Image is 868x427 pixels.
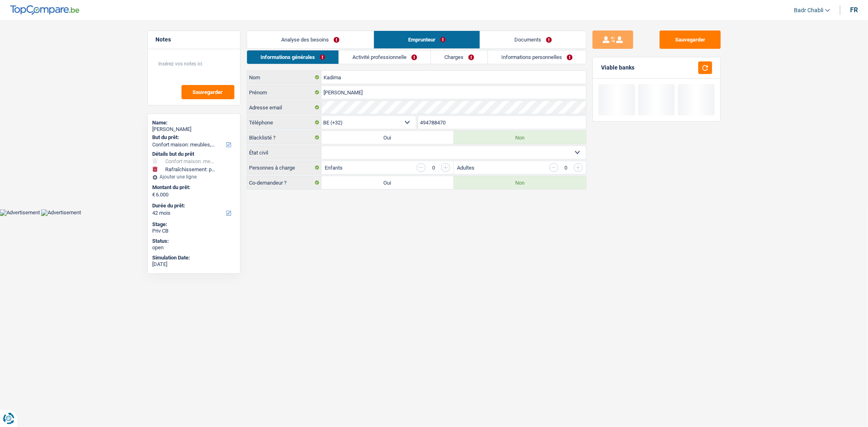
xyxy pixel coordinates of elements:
label: Non [454,176,586,189]
label: État civil [247,146,321,159]
label: Nom [247,71,321,84]
a: Documents [480,31,586,48]
a: Charges [431,50,488,64]
a: Analyse des besoins [247,31,374,48]
div: [DATE] [153,261,235,268]
div: 0 [430,165,437,170]
a: Badr Chabli [787,4,830,17]
span: Sauvegarder [193,89,223,95]
label: Prénom [247,86,321,99]
div: open [153,244,235,251]
div: Ajouter une ligne [153,174,235,180]
div: Simulation Date: [153,255,235,261]
label: Blacklisté ? [247,131,321,144]
a: Activité professionnelle [339,50,431,64]
a: Informations personnelles [488,50,586,64]
label: Non [454,131,586,144]
label: Montant du prêt: [153,184,234,191]
div: [PERSON_NAME] [153,126,235,133]
div: fr [850,6,858,14]
div: 0 [562,165,570,170]
a: Emprunteur [374,31,480,48]
label: Adultes [457,165,474,170]
span: Badr Chabli [794,7,823,14]
div: Name: [153,120,235,126]
label: Enfants [325,165,343,170]
input: 401020304 [418,116,586,129]
button: Sauvegarder [181,85,234,99]
label: Adresse email [247,101,321,114]
button: Sauvegarder [660,30,721,49]
div: Détails but du prêt [153,151,235,157]
label: Personnes à charge [247,161,321,174]
label: Co-demandeur ? [247,176,321,189]
img: Advertisement [41,209,81,216]
span: € [153,192,155,198]
div: Status: [153,238,235,244]
label: Durée du prêt: [153,203,234,209]
img: TopCompare Logo [10,5,79,15]
label: Oui [321,176,454,189]
label: But du prêt: [153,134,234,141]
label: Téléphone [247,116,321,129]
div: Priv CB [153,228,235,234]
div: Viable banks [601,64,634,71]
h5: Notes [156,36,232,43]
a: Informations générales [247,50,339,64]
div: Stage: [153,221,235,228]
label: Oui [321,131,454,144]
